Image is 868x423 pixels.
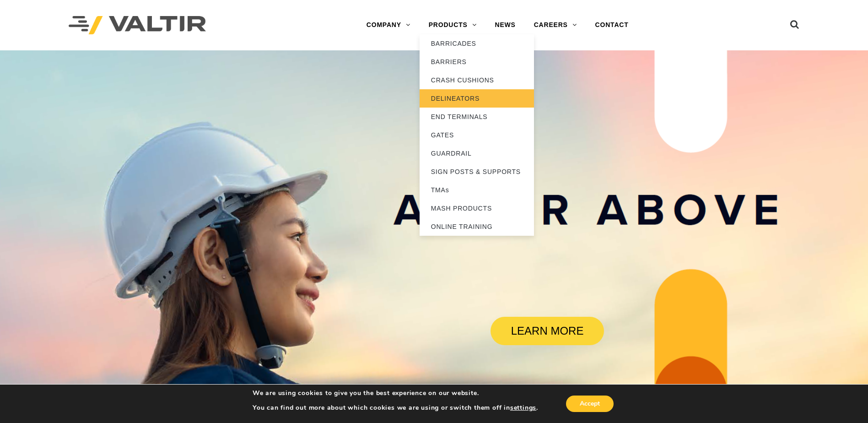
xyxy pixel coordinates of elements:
[486,16,525,34] a: NEWS
[420,163,534,181] a: SIGN POSTS & SUPPORTS
[420,217,534,236] a: ONLINE TRAINING
[253,404,538,412] p: You can find out more about which cookies we are using or switch them off in .
[491,317,604,345] a: LEARN MORE
[357,16,420,34] a: COMPANY
[420,34,534,53] a: BARRICADES
[420,144,534,163] a: GUARDRAIL
[420,53,534,71] a: BARRIERS
[566,396,614,412] button: Accept
[420,199,534,217] a: MASH PRODUCTS
[420,181,534,199] a: TMAs
[420,108,534,126] a: END TERMINALS
[510,404,536,412] button: settings
[253,389,538,397] p: We are using cookies to give you the best experience on our website.
[586,16,638,34] a: CONTACT
[420,126,534,144] a: GATES
[420,89,534,108] a: DELINEATORS
[69,16,206,35] img: Valtir
[420,71,534,89] a: CRASH CUSHIONS
[420,16,486,34] a: PRODUCTS
[525,16,586,34] a: CAREERS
